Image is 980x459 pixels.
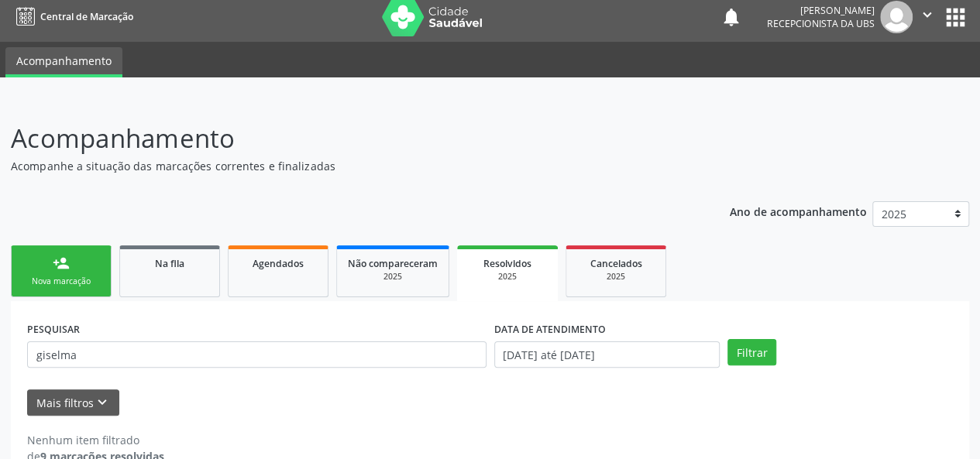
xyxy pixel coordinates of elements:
input: Nome, CNS [27,341,487,368]
span: Central de Marcação [40,10,133,23]
button:  [913,1,942,33]
div: 2025 [577,271,655,283]
span: Agendados [253,257,304,270]
span: Resolvidos [483,257,531,270]
div: 2025 [348,271,438,283]
div: person_add [53,255,70,272]
p: Ano de acompanhamento [730,201,867,221]
div: 2025 [468,271,547,283]
div: Nova marcação [22,276,100,287]
button: Filtrar [727,339,776,365]
button: apps [942,4,969,31]
button: Mais filtroskeyboard_arrow_down [27,389,119,416]
label: DATA DE ATENDIMENTO [494,317,606,341]
span: Não compareceram [348,257,438,270]
span: Recepcionista da UBS [767,17,875,30]
a: Central de Marcação [11,4,133,29]
img: img [880,1,913,33]
p: Acompanhe a situação das marcações correntes e finalizadas [11,158,682,174]
a: Acompanhamento [5,47,122,77]
button: notifications [720,6,742,28]
div: Nenhum item filtrado [27,432,164,448]
i: keyboard_arrow_down [94,394,111,411]
p: Acompanhamento [11,119,682,158]
span: Na fila [155,257,184,270]
input: Selecione um intervalo [494,341,720,368]
label: PESQUISAR [27,317,80,341]
i:  [919,6,936,23]
div: [PERSON_NAME] [767,4,875,17]
span: Cancelados [590,257,642,270]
